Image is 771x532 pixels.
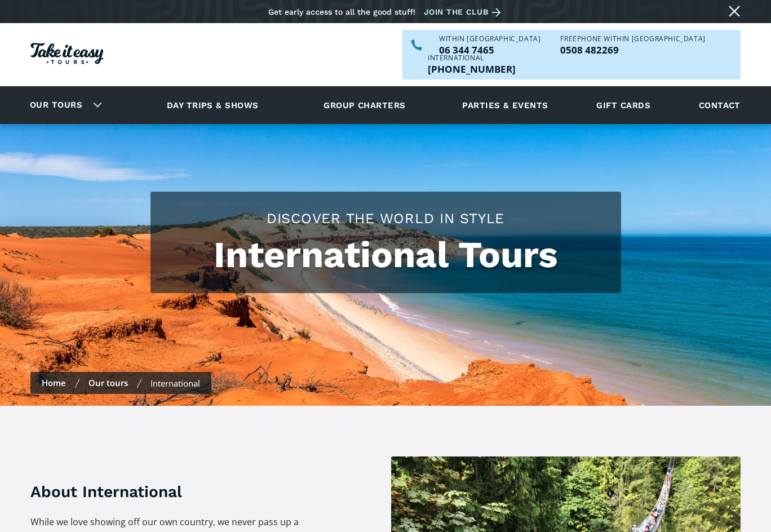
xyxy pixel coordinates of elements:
[162,209,610,228] h2: Discover the world in style
[428,55,516,61] div: International
[21,92,91,118] a: Our tours
[162,234,610,276] h1: International Tours
[560,36,705,42] div: Freephone WITHIN [GEOGRAPHIC_DATA]
[560,45,705,55] p: 0508 482269
[560,45,705,55] a: Call us freephone within NZ on 0508482269
[30,37,104,73] a: Homepage
[16,90,110,121] div: Our tours
[30,43,104,64] img: Take it easy Tours logo
[591,90,656,121] a: Gift cards
[439,45,540,55] a: Call us within NZ on 063447465
[42,377,66,388] a: Home
[88,377,128,388] a: Our tours
[439,45,540,55] p: 06 344 7465
[725,2,743,20] a: Close message
[268,7,415,16] div: Get early access to all the good stuff!
[309,90,419,121] a: Group charters
[424,5,505,19] a: Join the club
[457,90,553,121] a: Parties & events
[439,36,540,42] div: WITHIN [GEOGRAPHIC_DATA]
[428,64,516,74] a: Call us outside of NZ on +6463447465
[693,90,746,121] a: Contact
[153,90,273,121] a: Day trips & shows
[150,378,200,389] div: International
[30,481,320,503] h3: About International
[428,64,516,74] p: [PHONE_NUMBER]
[30,372,211,394] nav: breadcrumbs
